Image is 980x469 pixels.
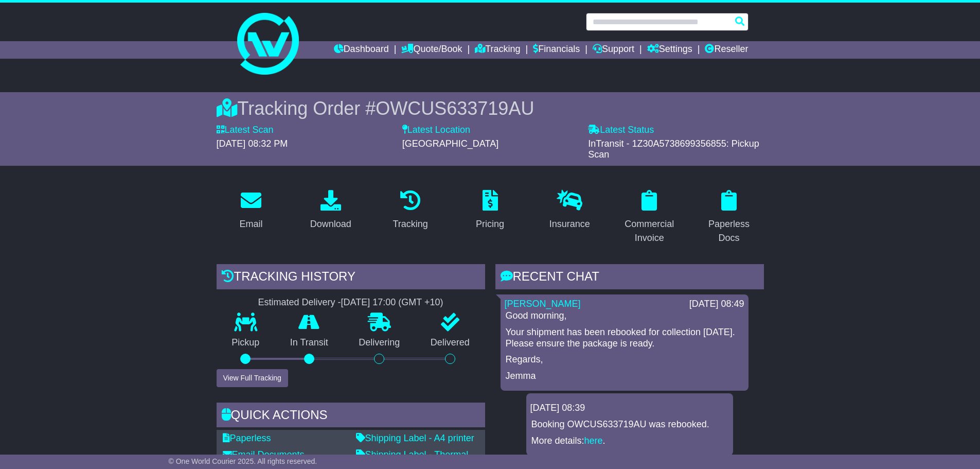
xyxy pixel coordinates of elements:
[506,354,743,366] p: Regards,
[402,138,498,149] span: [GEOGRAPHIC_DATA]
[495,264,764,292] div: RECENT CHAT
[376,98,534,119] span: OWCUS633719AU
[588,125,654,136] label: Latest Status
[223,449,305,460] a: Email Documents
[217,403,485,430] div: Quick Actions
[543,186,597,235] a: Insurance
[533,41,580,59] a: Financials
[584,436,603,446] a: here
[531,419,728,430] p: Booking OWCUS633719AU was rebooked.
[621,217,678,245] div: Commercial Invoice
[344,337,416,349] p: Delivering
[705,41,748,59] a: Reseller
[386,186,434,235] a: Tracking
[549,217,590,231] div: Insurance
[341,297,443,308] div: [DATE] 17:00 (GMT +10)
[217,297,485,308] div: Estimated Delivery -
[217,138,288,149] span: [DATE] 08:32 PM
[217,264,485,292] div: Tracking history
[593,41,634,59] a: Support
[169,457,317,465] span: © One World Courier 2025. All rights reserved.
[334,41,389,59] a: Dashboard
[588,138,759,160] span: InTransit - 1Z30A5738699356855: Pickup Scan
[506,310,743,322] p: Good morning,
[217,369,288,387] button: View Full Tracking
[239,217,262,231] div: Email
[701,217,757,245] div: Paperless Docs
[223,433,271,443] a: Paperless
[217,97,764,119] div: Tracking Order #
[469,186,511,235] a: Pricing
[530,403,729,414] div: [DATE] 08:39
[415,337,485,349] p: Delivered
[217,125,274,136] label: Latest Scan
[615,186,684,249] a: Commercial Invoice
[689,299,744,310] div: [DATE] 08:49
[275,337,344,349] p: In Transit
[475,41,520,59] a: Tracking
[506,327,743,349] p: Your shipment has been rebooked for collection [DATE]. Please ensure the package is ready.
[310,217,351,231] div: Download
[506,371,743,382] p: Jemma
[217,337,275,349] p: Pickup
[233,186,269,235] a: Email
[393,217,427,231] div: Tracking
[304,186,358,235] a: Download
[694,186,764,249] a: Paperless Docs
[476,217,504,231] div: Pricing
[531,436,728,447] p: More details: .
[647,41,692,59] a: Settings
[505,299,581,309] a: [PERSON_NAME]
[356,433,474,443] a: Shipping Label - A4 printer
[402,125,470,136] label: Latest Location
[401,41,462,59] a: Quote/Book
